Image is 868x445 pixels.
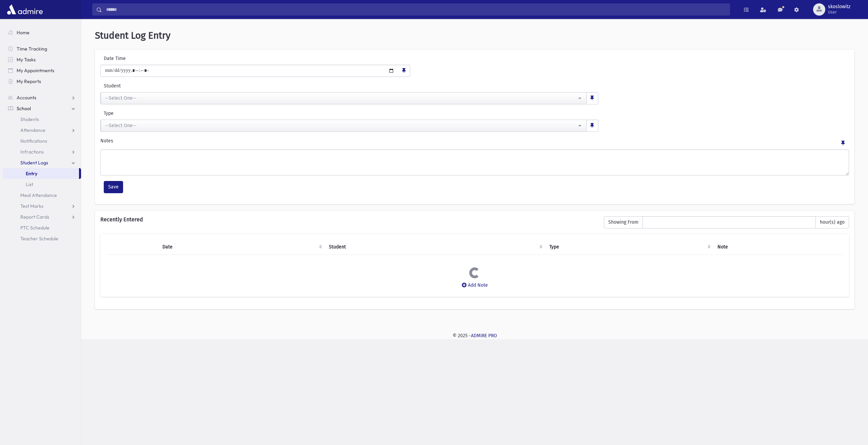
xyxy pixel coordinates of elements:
a: Students [3,114,81,125]
label: Date Time [100,55,230,62]
th: Date [158,239,325,255]
a: Test Marks [3,201,81,211]
div: © 2025 - [92,332,857,339]
a: My Tasks [3,54,81,65]
a: ADMIRE PRO [471,333,497,339]
a: Meal Attendance [3,190,81,201]
span: skoslowitz [828,4,850,9]
span: Accounts [17,95,36,101]
a: My Reports [3,76,81,87]
span: Report Cards [20,214,49,220]
th: Type [545,239,713,255]
span: My Appointments [17,67,54,74]
a: Infractions [3,146,81,157]
th: Note [713,239,844,255]
button: --Select One-- [101,92,587,104]
a: Report Cards [3,211,81,222]
span: Teacher Schedule [20,236,58,242]
a: Entry [3,168,79,179]
a: Accounts [3,92,81,103]
img: AdmirePro [5,3,44,16]
a: Student Logs [3,157,81,168]
label: Notes [100,137,113,147]
button: --Select One-- [101,120,587,132]
span: Meal Attendance [20,192,57,198]
a: School [3,103,81,114]
th: Student [325,239,545,255]
div: --Select One-- [105,95,577,102]
a: My Appointments [3,65,81,76]
input: Search [102,3,730,16]
span: School [17,105,31,112]
h6: Recently Entered [100,216,597,223]
div: --Select One-- [105,122,577,129]
span: Infractions [20,149,44,155]
span: Students [20,116,39,122]
span: Student Logs [20,160,48,166]
button: Save [104,181,123,193]
span: Test Marks [20,203,43,209]
a: PTC Schedule [3,222,81,233]
a: Home [3,27,81,38]
span: Notifications [20,138,47,144]
button: Add Note [457,279,492,291]
span: List [26,181,33,187]
span: Entry [26,170,37,177]
label: Type [100,110,349,117]
span: User [828,9,850,15]
a: Time Tracking [3,43,81,54]
a: Attendance [3,125,81,136]
a: Notifications [3,136,81,146]
span: Attendance [20,127,45,133]
a: List [3,179,81,190]
span: Showing From [604,216,643,228]
span: Student Log Entry [95,30,171,41]
span: Home [17,29,29,36]
span: My Reports [17,78,41,84]
span: PTC Schedule [20,225,50,231]
a: Teacher Schedule [3,233,81,244]
span: hour(s) ago [815,216,849,228]
span: Time Tracking [17,46,47,52]
label: Student [100,82,432,89]
span: My Tasks [17,57,36,63]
